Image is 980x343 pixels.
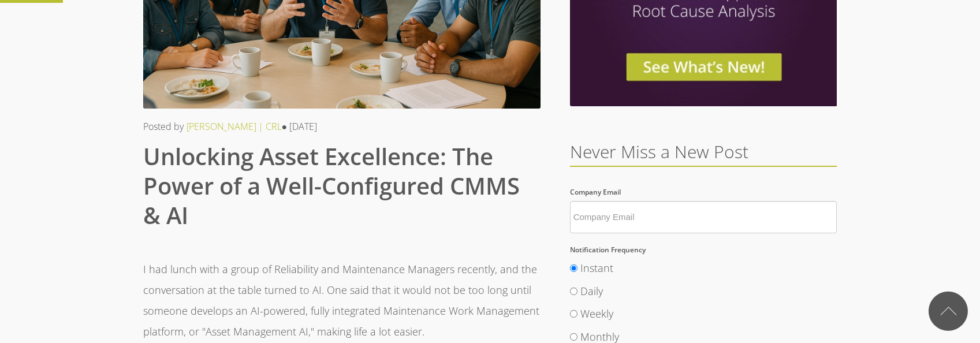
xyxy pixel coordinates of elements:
[580,307,613,320] span: Weekly
[570,140,748,163] span: Never Miss a New Post
[570,245,646,255] span: Notification Frequency
[143,259,541,342] p: I had lunch with a group of Reliability and Maintenance Managers recently, and the conversation a...
[570,264,577,272] input: Instant
[281,120,317,133] span: ● [DATE]
[570,201,837,233] input: Company Email
[570,187,621,197] span: Company Email
[570,333,577,341] input: Monthly
[580,284,603,298] span: Daily
[580,261,613,275] span: Instant
[143,140,520,231] span: Unlocking Asset Excellence: The Power of a Well-Configured CMMS & AI
[570,288,577,295] input: Daily
[187,120,282,133] a: [PERSON_NAME] | CRL
[570,310,577,318] input: Weekly
[143,120,184,133] span: Posted by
